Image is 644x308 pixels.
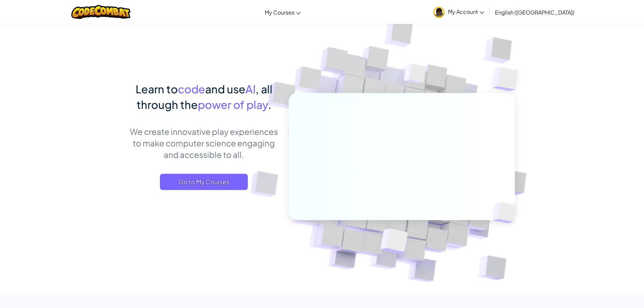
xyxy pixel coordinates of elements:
p: We create innovative play experiences to make computer science engaging and accessible to all. [129,126,279,160]
span: My Account [448,8,484,15]
span: English ([GEOGRAPHIC_DATA]) [495,9,574,16]
a: English ([GEOGRAPHIC_DATA]) [492,3,578,21]
img: Overlap cubes [481,188,532,237]
span: . [268,98,271,111]
span: AI [245,82,256,96]
span: power of play [198,98,268,111]
img: Overlap cubes [363,214,424,270]
a: Go to My Courses [160,174,248,190]
a: My Courses [261,3,304,21]
span: code [178,82,205,96]
span: and use [205,82,245,96]
img: Overlap cubes [391,50,439,101]
img: CodeCombat logo [71,5,130,19]
a: My Account [430,1,487,23]
span: Learn to [136,82,178,96]
img: Overlap cubes [479,51,537,108]
img: avatar [433,7,445,18]
span: My Courses [265,9,294,16]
